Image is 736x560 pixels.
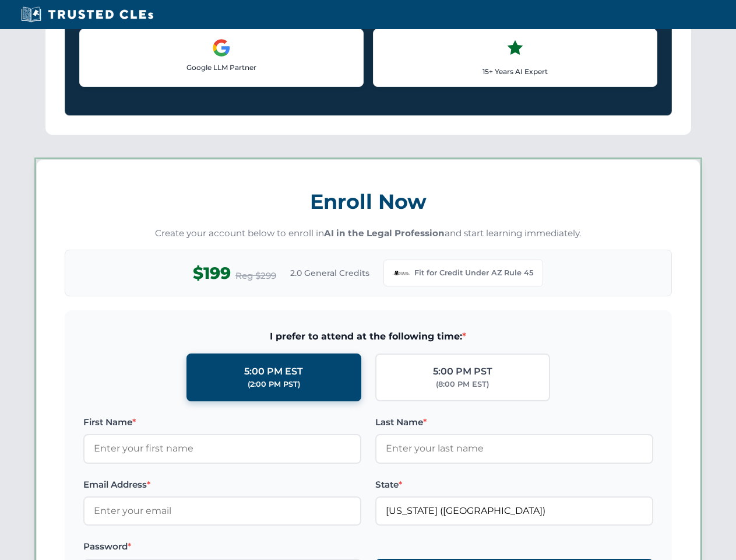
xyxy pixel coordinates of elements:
input: Enter your first name [83,434,361,463]
p: Create your account below to enroll in and start learning immediately. [65,227,672,240]
img: Arizona Bar [393,265,410,281]
label: Last Name [375,415,653,429]
div: (2:00 PM PST) [248,379,300,390]
input: Arizona (AZ) [375,496,653,526]
h3: Enroll Now [65,183,672,220]
label: Password [83,540,361,554]
label: Email Address [83,478,361,492]
label: State [375,478,653,492]
label: First Name [83,415,361,429]
div: 5:00 PM PST [433,364,492,379]
img: Google [212,38,231,57]
p: Google LLM Partner [89,62,354,73]
p: 15+ Years AI Expert [383,66,647,77]
span: Fit for Credit Under AZ Rule 45 [414,267,533,279]
div: (8:00 PM EST) [436,379,489,390]
input: Enter your email [83,496,361,526]
span: Reg $299 [235,269,276,283]
span: 2.0 General Credits [290,267,369,279]
span: I prefer to attend at the following time: [83,329,653,344]
span: $199 [193,260,231,286]
img: Trusted CLEs [17,6,157,23]
input: Enter your last name [375,434,653,463]
strong: AI in the Legal Profession [324,228,445,239]
div: 5:00 PM EST [244,364,303,379]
